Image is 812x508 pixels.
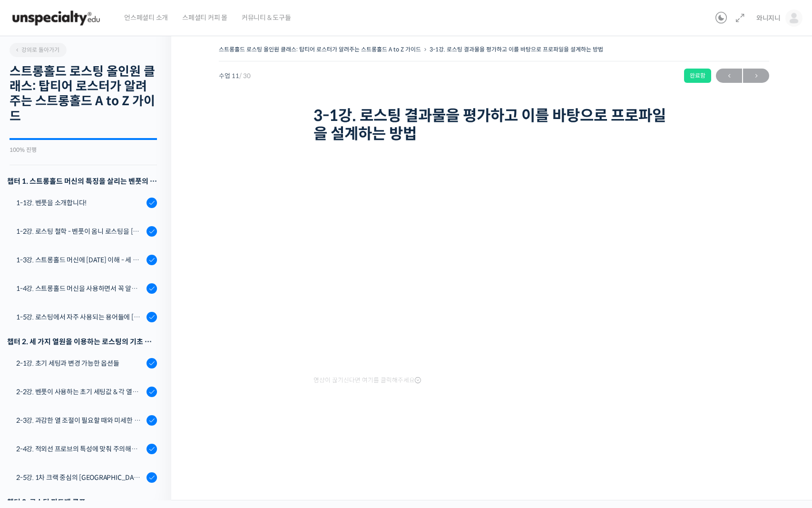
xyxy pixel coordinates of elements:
div: 2-2강. 벤풋이 사용하는 초기 세팅값 & 각 열원이 하는 역할 [16,387,144,397]
span: 수업 11 [219,73,251,79]
a: 스트롱홀드 로스팅 올인원 클래스: 탑티어 로스터가 알려주는 스트롱홀드 A to Z 가이드 [219,46,421,53]
div: 2-3강. 과감한 열 조절이 필요할 때와 미세한 열 조절이 필요할 때 [16,415,144,426]
a: 3-1강. 로스팅 결과물을 평가하고 이를 바탕으로 프로파일을 설계하는 방법 [430,46,603,53]
div: 2-1강. 초기 세팅과 변경 가능한 옵션들 [16,358,144,369]
span: 영상이 끊기신다면 여기를 클릭해주세요 [313,377,421,384]
a: ←이전 [716,69,742,83]
div: 100% 진행 [10,147,157,153]
h2: 스트롱홀드 로스팅 올인원 클래스: 탑티어 로스터가 알려주는 스트롱홀드 A to Z 가이드 [10,64,157,124]
div: 1-1강. 벤풋을 소개합니다! [16,198,144,208]
h1: 3-1강. 로스팅 결과물을 평가하고 이를 바탕으로 프로파일을 설계하는 방법 [313,107,675,143]
span: 와니지니 [756,14,781,22]
div: 완료함 [684,69,711,83]
div: 1-5강. 로스팅에서 자주 사용되는 용어들에 [DATE] 이해 [16,312,144,322]
a: 강의로 돌아가기 [10,43,67,57]
h3: 챕터 1. 스트롱홀드 머신의 특징을 살리는 벤풋의 로스팅 방식 [7,175,157,188]
span: ← [716,70,742,82]
a: 다음→ [743,69,769,83]
div: 챕터 2. 세 가지 열원을 이용하는 로스팅의 기초 설계 [7,335,157,348]
div: 1-4강. 스트롱홀드 머신을 사용하면서 꼭 알고 있어야 할 유의사항 [16,283,144,294]
span: / 30 [239,72,251,80]
div: 2-5강. 1차 크랙 중심의 [GEOGRAPHIC_DATA]에 관하여 [16,472,144,483]
div: 1-2강. 로스팅 철학 - 벤풋이 옴니 로스팅을 [DATE] 않는 이유 [16,226,144,237]
div: 2-4강. 적외선 프로브의 특성에 맞춰 주의해야 할 점들 [16,444,144,454]
span: → [743,70,769,82]
div: 1-3강. 스트롱홀드 머신에 [DATE] 이해 - 세 가지 열원이 만들어내는 변화 [16,255,144,265]
span: 강의로 돌아가기 [14,46,59,53]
